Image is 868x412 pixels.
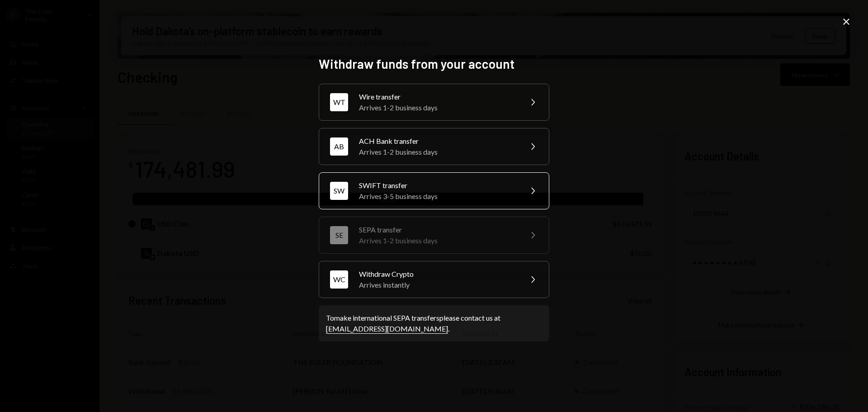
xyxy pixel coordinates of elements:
[319,84,549,121] button: WTWire transferArrives 1-2 business days
[359,91,516,102] div: Wire transfer
[359,224,516,235] div: SEPA transfer
[359,191,516,202] div: Arrives 3-5 business days
[359,136,516,147] div: ACH Bank transfer
[359,235,516,246] div: Arrives 1-2 business days
[359,279,516,290] div: Arrives instantly
[330,226,348,244] div: SE
[319,217,549,254] button: SESEPA transferArrives 1-2 business days
[326,313,542,334] div: To make international SEPA transfers please contact us at .
[319,55,549,73] h2: Withdraw funds from your account
[330,182,348,200] div: SW
[319,128,549,165] button: ABACH Bank transferArrives 1-2 business days
[359,147,516,157] div: Arrives 1-2 business days
[319,261,549,298] button: WCWithdraw CryptoArrives instantly
[359,102,516,113] div: Arrives 1-2 business days
[330,93,348,111] div: WT
[359,269,516,279] div: Withdraw Crypto
[319,172,549,209] button: SWSWIFT transferArrives 3-5 business days
[359,180,516,191] div: SWIFT transfer
[330,270,348,289] div: WC
[326,324,448,334] a: [EMAIL_ADDRESS][DOMAIN_NAME]
[330,137,348,156] div: AB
